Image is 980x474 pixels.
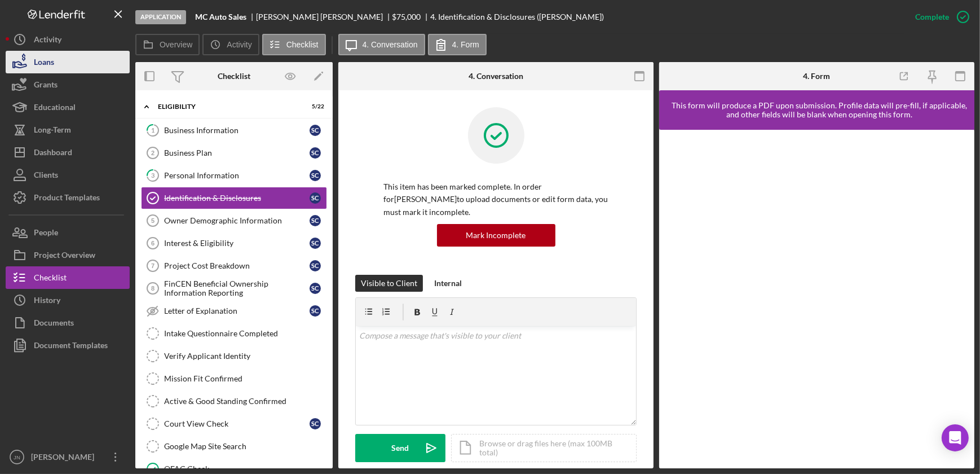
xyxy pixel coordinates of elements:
div: Active & Good Standing Confirmed [164,397,326,406]
label: 4. Form [452,40,479,49]
div: Documents [34,311,74,337]
div: This form will produce a PDF upon submission. Profile data will pre-fill, if applicable, and othe... [665,101,974,119]
div: Business Plan [164,148,310,157]
div: S C [310,238,321,249]
div: Send [392,434,409,462]
button: Visible to Client [355,275,423,292]
b: MC Auto Sales [195,12,246,21]
div: 4. Identification & Disclosures ([PERSON_NAME]) [430,12,604,21]
tspan: 8 [151,285,154,292]
div: Identification & Disclosures [164,194,310,203]
tspan: 2 [151,150,154,156]
button: 4. Form [428,34,487,55]
tspan: 1 [151,126,154,134]
div: Mark Incomplete [466,224,526,247]
div: OFAC Check [164,464,326,473]
button: Overview [135,34,200,55]
div: Application [135,10,186,24]
button: Document Templates [6,334,130,357]
a: Active & Good Standing Confirmed [141,390,327,412]
div: S C [310,192,321,204]
button: Send [355,434,445,462]
div: S C [310,215,321,226]
button: Internal [429,275,467,292]
div: S C [310,305,321,317]
div: S C [310,283,321,294]
a: 2Business PlanSC [141,142,327,164]
a: 3Personal InformationSC [141,164,327,187]
a: Intake Questionnaire Completed [141,322,327,345]
label: Checklist [286,40,319,49]
div: Document Templates [34,334,108,359]
a: 7Project Cost BreakdownSC [141,254,327,277]
a: 6Interest & EligibilitySC [141,232,327,254]
div: Complete [915,6,949,28]
tspan: 3 [151,172,154,179]
div: Project Cost Breakdown [164,261,310,270]
text: JN [14,454,20,460]
div: S C [310,147,321,159]
div: Court View Check [164,419,310,428]
a: Verify Applicant Identity [141,345,327,367]
div: 4. Form [803,72,830,81]
button: Documents [6,311,130,334]
div: Letter of Explanation [164,306,310,315]
div: Owner Demographic Information [164,216,310,225]
div: 5 / 22 [304,103,324,110]
a: Identification & DisclosuresSC [141,187,327,209]
div: Checklist [218,72,250,81]
div: Open Intercom Messenger [942,424,969,451]
div: S C [310,170,321,181]
label: 4. Conversation [363,40,418,49]
tspan: 7 [151,262,154,269]
div: Eligibility [158,103,296,110]
button: Checklist [262,34,326,55]
div: Intake Questionnaire Completed [164,329,326,338]
a: 8FinCEN Beneficial Ownership Information ReportingSC [141,277,327,300]
a: Google Map Site Search [141,435,327,458]
button: Mark Incomplete [437,224,555,247]
div: [PERSON_NAME] [28,446,101,471]
button: JN[PERSON_NAME] [6,446,130,468]
div: Verify Applicant Identity [164,352,326,361]
a: Letter of ExplanationSC [141,300,327,322]
tspan: 5 [151,217,154,224]
div: S C [310,125,321,136]
div: Interest & Eligibility [164,239,310,248]
div: Business Information [164,126,310,135]
p: This item has been marked complete. In order for [PERSON_NAME] to upload documents or edit form d... [383,181,608,218]
div: Visible to Client [361,275,417,292]
span: $75,000 [392,12,421,21]
div: Personal Information [164,171,310,180]
div: Google Map Site Search [164,442,326,451]
tspan: 6 [151,240,154,247]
